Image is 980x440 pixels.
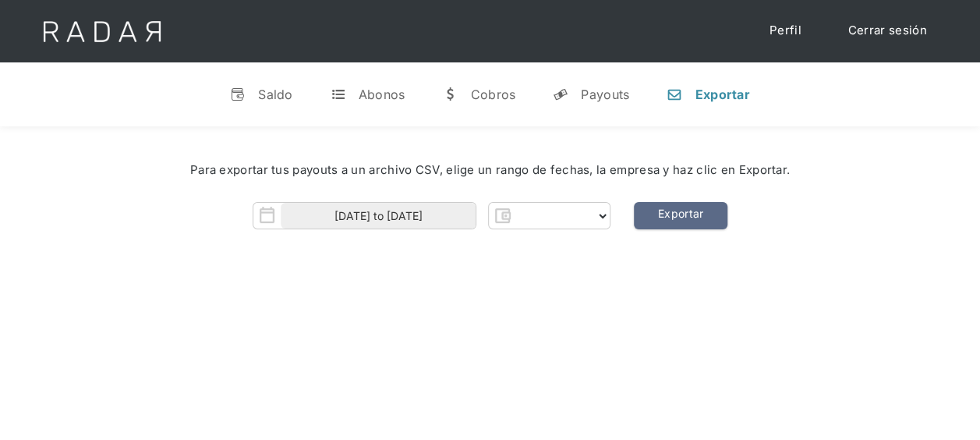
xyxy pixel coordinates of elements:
[359,87,405,102] div: Abonos
[695,87,749,102] div: Exportar
[331,87,346,102] div: t
[581,87,629,102] div: Payouts
[634,202,727,229] a: Exportar
[754,16,817,46] a: Perfil
[258,87,293,102] div: Saldo
[833,16,943,46] a: Cerrar sesión
[47,161,933,179] div: Para exportar tus payouts a un archivo CSV, elige un rango de fechas, la empresa y haz clic en Ex...
[230,87,246,102] div: v
[470,87,515,102] div: Cobros
[253,202,610,229] form: Form
[442,87,458,102] div: w
[667,87,682,102] div: n
[553,87,568,102] div: y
